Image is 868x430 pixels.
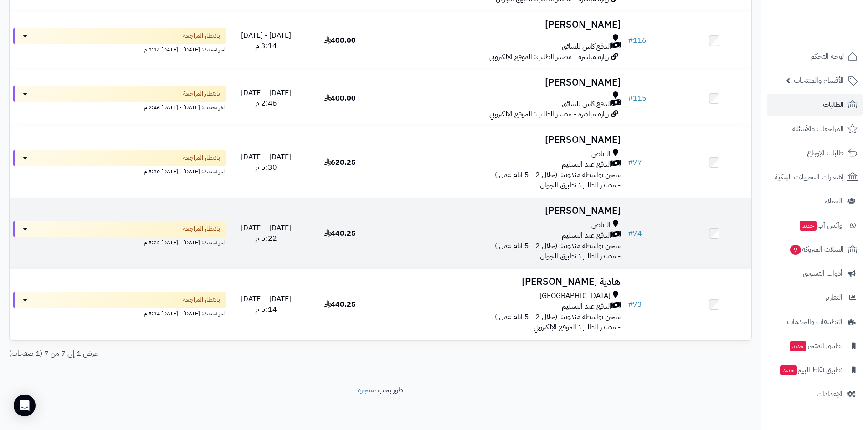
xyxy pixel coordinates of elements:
[628,228,633,239] span: #
[767,46,863,67] a: لوحة التحكم
[183,31,220,40] span: بانتظار المراجعة
[183,224,220,233] span: بانتظار المراجعة
[806,25,859,44] img: logo-2.png
[807,147,844,159] span: طلبات الإرجاع
[489,109,609,120] span: زيارة مباشرة - مصدر الطلب: الموقع الإلكتروني
[775,171,844,183] span: إشعارات التحويلات البنكية
[324,35,356,46] span: 400.00
[381,206,621,216] h3: [PERSON_NAME]
[789,339,842,352] span: تطبيق المتجر
[799,219,842,232] span: وآتس آب
[628,157,633,168] span: #
[183,153,220,162] span: بانتظار المراجعة
[324,93,356,104] span: 400.00
[381,77,621,88] h3: [PERSON_NAME]
[495,311,621,322] span: شحن بواسطة مندوبينا (خلال 2 - 5 ايام عمل )
[324,157,356,168] span: 620.25
[241,87,291,109] span: [DATE] - [DATE] 2:46 م
[792,122,844,135] span: المراجعات والأسئلة
[377,127,624,198] td: - مصدر الطلب: تطبيق الجوال
[381,277,621,287] h3: هادية [PERSON_NAME]
[803,267,842,280] span: أدوات التسويق
[495,240,621,251] span: شحن بواسطة مندوبينا (خلال 2 - 5 ايام عمل )
[810,50,844,63] span: لوحة التحكم
[13,308,226,318] div: اخر تحديث: [DATE] - [DATE] 5:14 م
[562,41,611,52] span: الدفع كاش للسائق
[767,383,863,405] a: الإعدادات
[628,35,647,46] a: #116
[790,245,801,255] span: 9
[241,152,291,173] span: [DATE] - [DATE] 5:30 م
[628,299,633,310] span: #
[358,384,374,395] a: متجرة
[183,295,220,304] span: بانتظار المراجعة
[767,287,863,309] a: التقارير
[324,299,356,310] span: 440.25
[495,169,621,180] span: شحن بواسطة مندوبينا (خلال 2 - 5 ايام عمل )
[767,118,863,140] a: المراجعات والأسئلة
[823,98,844,111] span: الطلبات
[13,102,226,111] div: اخر تحديث: [DATE] - [DATE] 2:46 م
[767,238,863,260] a: السلات المتروكة9
[817,388,842,400] span: الإعدادات
[790,341,806,351] span: جديد
[562,230,611,241] span: الدفع عند التسليم
[591,149,611,159] span: الرياض
[767,214,863,236] a: وآتس آبجديد
[377,269,624,340] td: - مصدر الطلب: الموقع الإلكتروني
[767,190,863,212] a: العملاء
[628,299,642,310] a: #73
[779,364,842,376] span: تطبيق نقاط البيع
[2,349,380,359] div: عرض 1 إلى 7 من 7 (1 صفحات)
[241,30,291,51] span: [DATE] - [DATE] 3:14 م
[767,311,863,333] a: التطبيقات والخدمات
[794,74,844,87] span: الأقسام والمنتجات
[241,223,291,244] span: [DATE] - [DATE] 5:22 م
[591,220,611,230] span: الرياض
[562,159,611,170] span: الدفع عند التسليم
[183,89,220,98] span: بانتظار المراجعة
[628,228,642,239] a: #74
[628,93,633,104] span: #
[767,142,863,164] a: طلبات الإرجاع
[539,291,611,301] span: [GEOGRAPHIC_DATA]
[562,99,611,109] span: الدفع كاش للسائق
[628,93,647,104] a: #115
[780,365,797,375] span: جديد
[767,166,863,188] a: إشعارات التحويلات البنكية
[13,166,226,176] div: اخر تحديث: [DATE] - [DATE] 5:30 م
[241,293,291,315] span: [DATE] - [DATE] 5:14 م
[628,157,642,168] a: #77
[767,263,863,284] a: أدوات التسويق
[800,221,817,231] span: جديد
[381,135,621,145] h3: [PERSON_NAME]
[767,335,863,357] a: تطبيق المتجرجديد
[628,35,633,46] span: #
[14,395,36,416] div: Open Intercom Messenger
[13,44,226,54] div: اخر تحديث: [DATE] - [DATE] 3:14 م
[825,195,842,207] span: العملاء
[324,228,356,239] span: 440.25
[489,51,609,62] span: زيارة مباشرة - مصدر الطلب: الموقع الإلكتروني
[381,20,621,30] h3: [PERSON_NAME]
[562,301,611,312] span: الدفع عند التسليم
[789,243,844,256] span: السلات المتروكة
[767,94,863,116] a: الطلبات
[377,198,624,269] td: - مصدر الطلب: تطبيق الجوال
[787,315,842,328] span: التطبيقات والخدمات
[825,291,842,304] span: التقارير
[13,237,226,247] div: اخر تحديث: [DATE] - [DATE] 5:22 م
[767,359,863,381] a: تطبيق نقاط البيعجديد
